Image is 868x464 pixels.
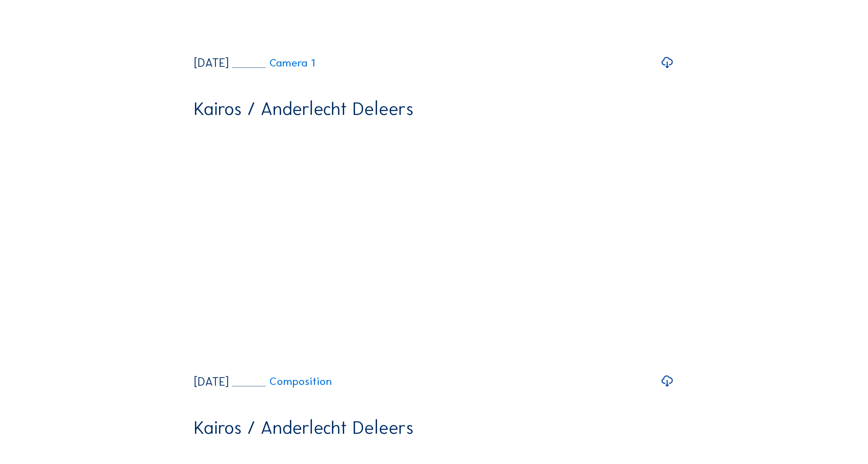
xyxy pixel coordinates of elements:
[194,419,414,437] div: Kairos / Anderlecht Deleers
[194,126,674,366] video: Your browser does not support the video tag.
[232,58,315,69] a: Camera 1
[232,376,332,387] a: Composition
[194,376,229,388] div: [DATE]
[194,100,414,118] div: Kairos / Anderlecht Deleers
[194,57,229,69] div: [DATE]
